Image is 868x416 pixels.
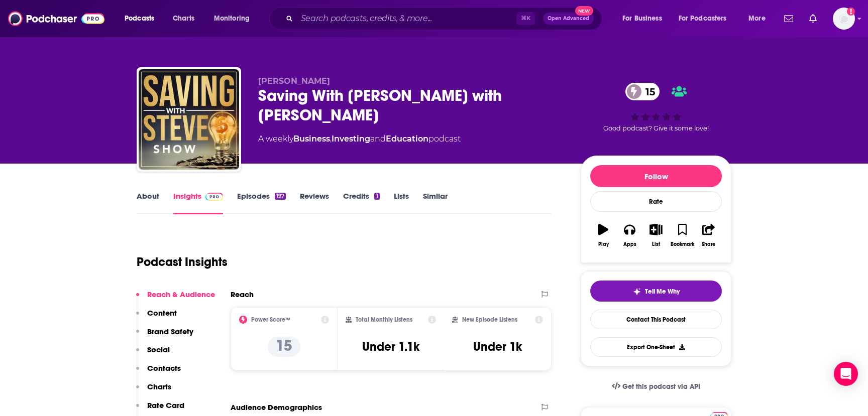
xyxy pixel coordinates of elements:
[362,339,419,354] h3: Under 1.1k
[136,327,193,345] button: Brand Safety
[118,11,167,27] button: open menu
[780,10,797,27] a: Show notifications dropdown
[581,76,731,138] div: 15Good podcast? Give it some love!
[147,363,181,373] p: Contacts
[173,191,223,214] a: InsightsPodchaser Pro
[136,345,170,363] button: Social
[125,12,154,26] span: Podcasts
[590,337,722,357] button: Export One-Sheet
[147,327,193,336] p: Brand Safety
[669,217,695,253] button: Bookmark
[623,241,636,247] div: Apps
[635,83,660,100] span: 15
[214,12,250,26] span: Monitoring
[590,217,616,253] button: Play
[590,191,722,212] div: Rate
[137,254,228,269] h1: Podcast Insights
[251,316,290,323] h2: Power Score™
[847,8,855,16] svg: Add a profile image
[8,9,104,28] img: Podchaser - Follow, Share and Rate Podcasts
[645,288,680,296] span: Tell Me Why
[136,382,171,400] button: Charts
[136,363,181,382] button: Contacts
[833,8,855,30] button: Show profile menu
[136,308,177,327] button: Content
[615,11,675,27] button: open menu
[231,402,322,412] h2: Audience Demographics
[679,12,727,26] span: For Podcasters
[633,288,641,296] img: tell me why sparkle
[652,241,660,247] div: List
[258,76,330,86] span: [PERSON_NAME]
[205,193,223,201] img: Podchaser Pro
[590,310,722,329] a: Contact This Podcast
[590,281,722,302] button: tell me why sparkleTell Me Why
[543,13,594,25] button: Open AdvancedNew
[237,191,286,214] a: Episodes197
[136,290,215,308] button: Reach & Audience
[258,133,461,145] div: A weekly podcast
[423,191,448,214] a: Similar
[279,7,612,30] div: Search podcasts, credits, & more...
[173,12,194,26] span: Charts
[332,134,370,144] a: Investing
[834,362,858,386] div: Open Intercom Messenger
[275,193,286,200] div: 197
[748,12,766,26] span: More
[598,241,609,247] div: Play
[231,290,254,299] h2: Reach
[741,11,778,27] button: open menu
[616,217,642,253] button: Apps
[696,217,722,253] button: Share
[671,241,694,247] div: Bookmark
[268,337,300,357] p: 15
[343,191,379,214] a: Credits1
[604,374,708,399] a: Get this podcast via API
[370,134,386,144] span: and
[166,11,200,27] a: Charts
[473,339,522,354] h3: Under 1k
[833,8,855,30] img: User Profile
[833,8,855,30] span: Logged in as jenc9678
[356,316,412,323] h2: Total Monthly Listens
[137,191,159,214] a: About
[590,165,722,187] button: Follow
[625,83,660,100] a: 15
[622,382,700,391] span: Get this podcast via API
[147,290,215,299] p: Reach & Audience
[330,134,332,144] span: ,
[603,124,709,132] span: Good podcast? Give it some love!
[575,6,593,16] span: New
[394,191,409,214] a: Lists
[139,69,239,170] img: Saving With Steve with Steve Sexton
[207,11,263,27] button: open menu
[672,11,741,27] button: open menu
[147,382,171,391] p: Charts
[297,11,516,27] input: Search podcasts, credits, & more...
[622,12,662,26] span: For Business
[462,316,517,323] h2: New Episode Listens
[643,217,669,253] button: List
[147,345,170,354] p: Social
[516,12,535,25] span: ⌘ K
[147,400,184,410] p: Rate Card
[805,10,821,27] a: Show notifications dropdown
[293,134,330,144] a: Business
[702,241,715,247] div: Share
[548,16,589,21] span: Open Advanced
[374,193,379,200] div: 1
[386,134,428,144] a: Education
[300,191,329,214] a: Reviews
[147,308,177,318] p: Content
